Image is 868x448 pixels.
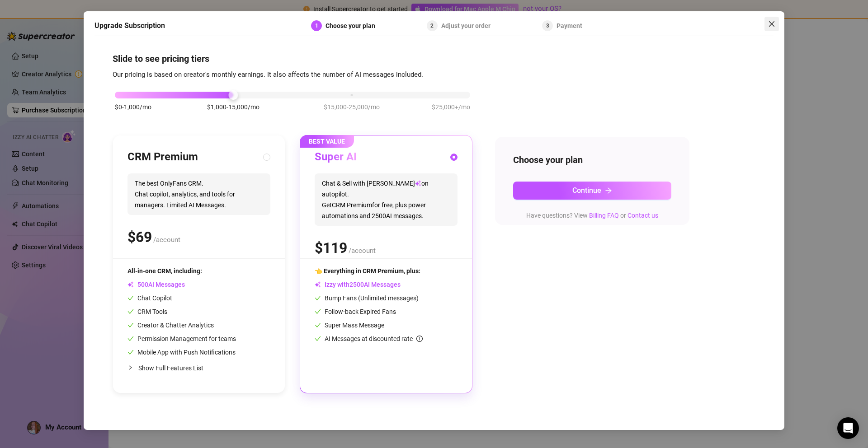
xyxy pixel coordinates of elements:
[113,52,755,65] h4: Slide to see pricing tiers
[349,247,376,255] span: /account
[315,294,419,302] span: Bump Fans (Unlimited messages)
[300,135,354,148] span: BEST VALUE
[764,17,779,31] button: Close
[127,295,134,301] span: check
[127,229,152,246] span: $
[627,212,658,219] a: Contact us
[557,20,582,31] div: Payment
[127,322,134,328] span: check
[153,236,180,244] span: /account
[94,20,165,31] h5: Upgrade Subscription
[315,281,401,288] span: Izzy with AI Messages
[432,102,470,112] span: $25,000+/mo
[127,150,198,164] h3: CRM Premium
[115,102,151,112] span: $0-1,000/mo
[127,173,270,215] span: The best OnlyFans CRM. Chat copilot, analytics, and tools for managers. Limited AI Messages.
[315,23,318,29] span: 1
[315,322,321,328] span: check
[315,322,384,329] span: Super Mass Message
[315,239,347,257] span: $
[325,335,423,342] span: AI Messages at discounted rate
[513,154,671,166] h4: Choose your plan
[127,308,134,315] span: check
[127,294,172,302] span: Chat Copilot
[546,23,549,29] span: 3
[127,267,202,275] span: All-in-one CRM, including:
[138,364,203,372] span: Show Full Features List
[315,308,321,315] span: check
[315,336,321,342] span: check
[315,267,420,275] span: 👈 Everything in CRM Premium, plus:
[768,20,775,28] span: close
[127,365,133,370] span: collapsed
[441,20,496,31] div: Adjust your order
[324,102,380,112] span: $15,000-25,000/mo
[430,23,434,29] span: 2
[526,212,658,219] span: Have questions? View or
[572,186,601,195] span: Continue
[589,212,619,219] a: Billing FAQ
[127,308,167,315] span: CRM Tools
[127,322,214,329] span: Creator & Chatter Analytics
[207,102,259,112] span: $1,000-15,000/mo
[315,150,357,164] h3: Super AI
[315,295,321,301] span: check
[127,357,270,378] div: Show Full Features List
[127,336,134,342] span: check
[513,182,671,200] button: Continuearrow-right
[315,173,458,226] span: Chat & Sell with [PERSON_NAME] on autopilot. Get CRM Premium for free, plus power automations and...
[416,336,423,342] span: info-circle
[113,70,423,79] span: Our pricing is based on creator's monthly earnings. It also affects the number of AI messages inc...
[315,308,396,315] span: Follow-back Expired Fans
[837,417,859,439] div: Open Intercom Messenger
[127,281,185,288] span: AI Messages
[605,187,612,194] span: arrow-right
[127,335,236,342] span: Permission Management for teams
[127,349,236,356] span: Mobile App with Push Notifications
[764,20,779,28] span: Close
[127,349,134,355] span: check
[325,20,381,31] div: Choose your plan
